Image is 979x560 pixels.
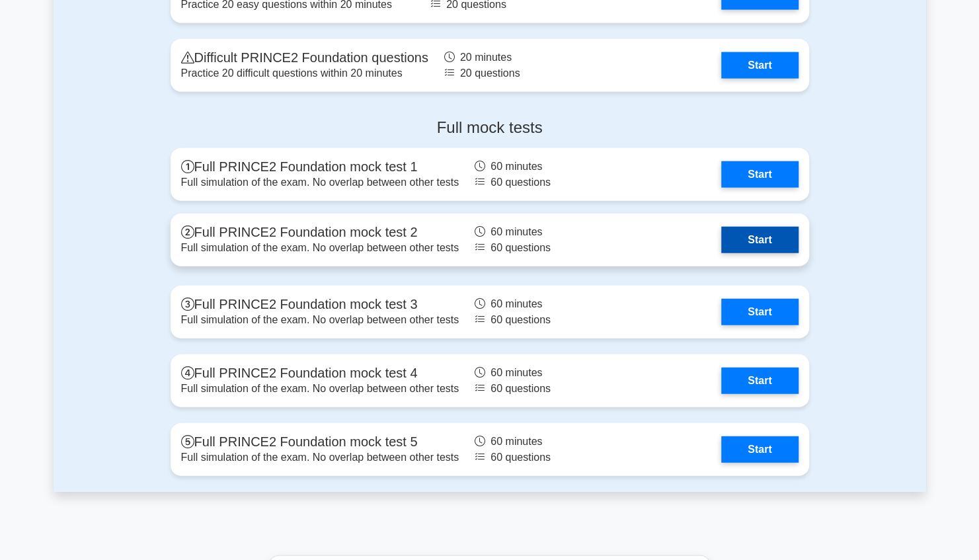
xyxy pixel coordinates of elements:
a: Start [721,227,798,253]
h4: Full mock tests [171,118,809,138]
a: Start [721,161,798,188]
a: Start [721,436,798,463]
a: Start [721,52,798,79]
a: Start [721,299,798,325]
a: Start [721,368,798,394]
